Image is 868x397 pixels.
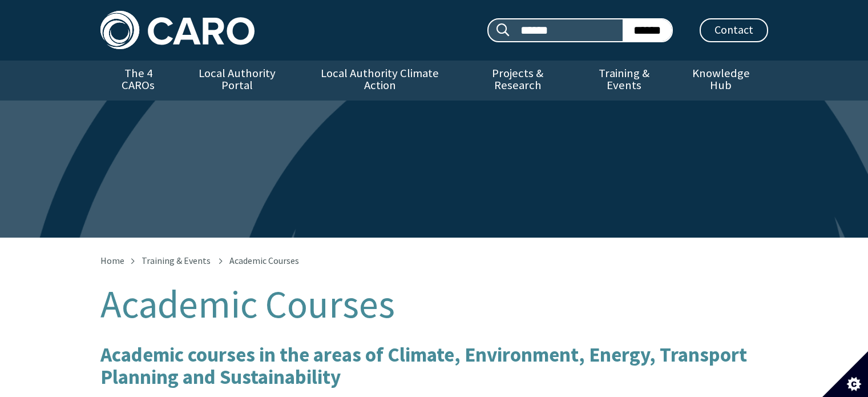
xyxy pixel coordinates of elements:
a: Local Authority Portal [176,61,298,101]
button: Set cookie preferences [822,351,868,397]
a: Training & Events [574,61,674,101]
b: Academic courses in the areas of Climate, Environment, Energy, Transport Planning and Sustainability [100,342,747,390]
h1: Academic Courses [100,283,768,326]
img: Caro logo [100,11,255,49]
a: Local Authority Climate Action [298,61,461,101]
a: Training & Events [142,255,211,266]
a: Knowledge Hub [674,61,768,101]
a: Home [100,255,124,266]
a: The 4 CAROs [100,61,176,101]
span: Academic Courses [229,255,299,266]
a: Contact [700,18,768,42]
a: Projects & Research [461,61,574,101]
